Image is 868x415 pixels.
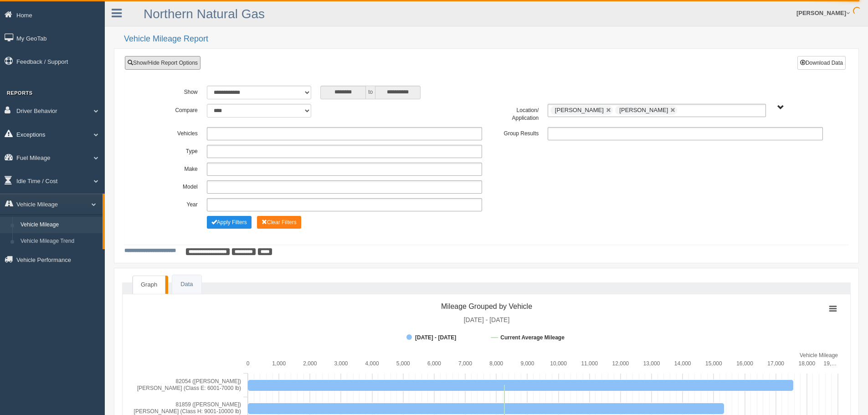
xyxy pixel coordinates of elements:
[619,107,668,113] span: [PERSON_NAME]
[441,302,532,310] tspan: Mileage Grouped by Vehicle
[365,360,379,367] text: 4,000
[396,360,410,367] text: 5,000
[16,233,103,250] a: Vehicle Mileage Trend
[520,360,534,367] text: 9,000
[824,360,837,367] tspan: 19,…
[172,275,201,294] a: Data
[137,385,241,391] tspan: [PERSON_NAME] (Class E: 6001-7000 lb)
[145,198,202,209] label: Year
[643,360,660,367] text: 13,000
[464,316,510,323] tspan: [DATE] - [DATE]
[581,360,598,367] text: 11,000
[145,86,202,97] label: Show
[550,360,567,367] text: 10,000
[257,216,301,229] button: Change Filter Options
[176,378,241,384] tspan: 82054 ([PERSON_NAME])
[303,360,317,367] text: 2,000
[415,334,456,341] tspan: [DATE] - [DATE]
[334,360,348,367] text: 3,000
[674,360,691,367] text: 14,000
[145,145,202,156] label: Type
[145,104,202,115] label: Compare
[705,360,722,367] text: 15,000
[125,56,200,70] a: Show/Hide Report Options
[489,360,503,367] text: 8,000
[145,127,202,138] label: Vehicles
[736,360,753,367] text: 16,000
[797,56,846,70] button: Download Data
[767,360,784,367] text: 17,000
[247,360,250,367] text: 0
[16,217,103,233] a: Vehicle Mileage
[798,360,815,367] text: 18,000
[612,360,629,367] text: 12,000
[176,401,241,408] tspan: 81859 ([PERSON_NAME])
[207,216,252,229] button: Change Filter Options
[124,35,859,44] h2: Vehicle Mileage Report
[134,408,241,415] tspan: [PERSON_NAME] (Class H: 9001-10000 lb)
[500,334,565,341] tspan: Current Average Mileage
[272,360,286,367] text: 1,000
[427,360,441,367] text: 6,000
[487,127,544,138] label: Group Results
[487,104,544,123] label: Location/ Application
[800,352,838,359] tspan: Vehicle Mileage
[555,107,604,113] span: [PERSON_NAME]
[458,360,472,367] text: 7,000
[145,180,202,191] label: Model
[144,7,265,21] a: Northern Natural Gas
[366,86,375,99] span: to
[145,163,202,174] label: Make
[133,276,165,294] a: Graph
